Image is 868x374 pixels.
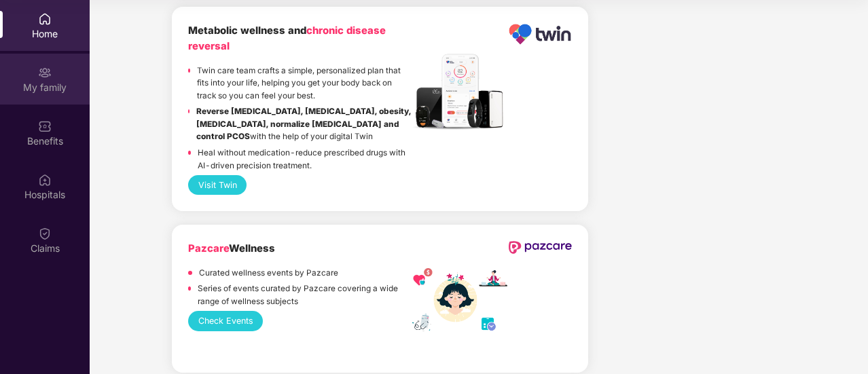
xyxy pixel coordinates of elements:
img: svg+xml;base64,PHN2ZyB3aWR0aD0iMjAiIGhlaWdodD0iMjAiIHZpZXdCb3g9IjAgMCAyMCAyMCIgZmlsbD0ibm9uZSIgeG... [38,66,52,79]
img: Logo.png [508,23,572,45]
img: svg+xml;base64,PHN2ZyBpZD0iQ2xhaW0iIHhtbG5zPSJodHRwOi8vd3d3LnczLm9yZy8yMDAwL3N2ZyIgd2lkdGg9IjIwIi... [38,227,52,240]
span: Pazcare [188,242,229,255]
img: Header.jpg [412,50,507,133]
img: newPazcareLogo.svg [508,241,572,253]
img: wellness_mobile.png [412,268,507,333]
button: Check Events [188,311,263,331]
p: Series of events curated by Pazcare covering a wide range of wellness subjects [198,282,412,307]
img: svg+xml;base64,PHN2ZyBpZD0iQmVuZWZpdHMiIHhtbG5zPSJodHRwOi8vd3d3LnczLm9yZy8yMDAwL3N2ZyIgd2lkdGg9Ij... [38,119,52,133]
strong: Reverse [MEDICAL_DATA], [MEDICAL_DATA], obesity, [MEDICAL_DATA], normalize [MEDICAL_DATA] and con... [196,107,411,141]
img: svg+xml;base64,PHN2ZyBpZD0iSG9zcGl0YWxzIiB4bWxucz0iaHR0cDovL3d3dy53My5vcmcvMjAwMC9zdmciIHdpZHRoPS... [38,173,52,187]
p: Curated wellness events by Pazcare [199,267,338,280]
b: Metabolic wellness and [188,24,386,52]
b: Wellness [188,242,275,255]
img: svg+xml;base64,PHN2ZyBpZD0iSG9tZSIgeG1sbnM9Imh0dHA6Ly93d3cudzMub3JnLzIwMDAvc3ZnIiB3aWR0aD0iMjAiIG... [38,12,52,26]
p: Heal without medication-reduce prescribed drugs with AI-driven precision treatment. [198,147,412,172]
p: Twin care team crafts a simple, personalized plan that fits into your life, helping you get your ... [197,64,412,102]
button: Visit Twin [188,175,247,195]
p: with the help of your digital Twin [196,105,412,143]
